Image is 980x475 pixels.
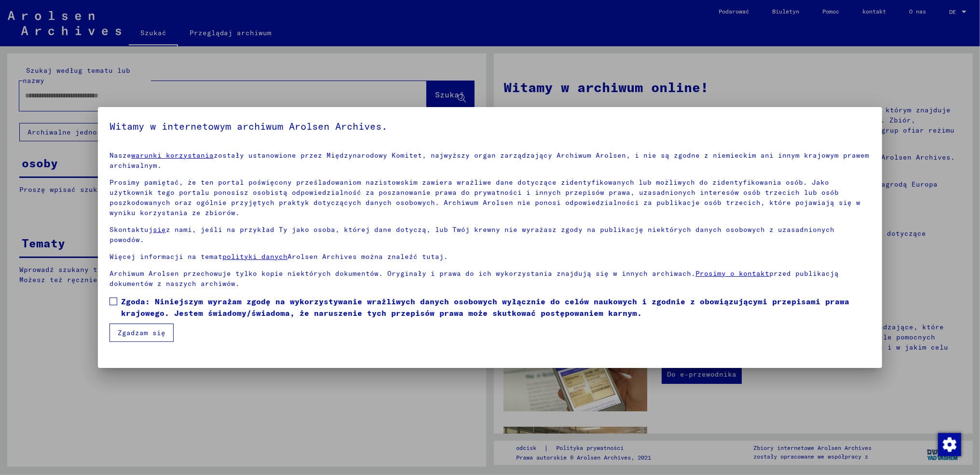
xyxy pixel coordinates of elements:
[109,151,131,160] font: Nasze
[287,252,448,261] font: Arolsen Archives można znaleźć tutaj.
[109,225,153,234] font: Skontaktuj
[109,151,869,170] font: zostały ustanowione przez Międzynarodowy Komitet, najwyższy organ zarządzający Archiwum Arolsen, ...
[109,324,174,342] button: Zgadzam się
[121,297,849,318] font: Zgoda: Niniejszym wyrażam zgodę na wykorzystywanie wrażliwych danych osobowych wyłącznie do celów...
[131,151,214,160] a: warunki korzystania
[695,269,769,278] a: Prosimy o kontakt
[109,178,860,217] font: Prosimy pamiętać, że ten portal poświęcony prześladowaniom nazistowskim zawiera wrażliwe dane dot...
[109,269,839,288] font: przed publikacją dokumentów z naszych archiwów.
[938,433,961,456] img: Zmiana zgody
[222,252,287,261] a: polityki danych
[938,433,961,456] div: Zmiana zgody
[109,269,695,278] font: Archiwum Arolsen przechowuje tylko kopie niektórych dokumentów. Oryginały i prawa do ich wykorzys...
[109,252,222,261] font: Więcej informacji na temat
[153,225,166,234] a: się
[109,225,834,244] font: z nami, jeśli na przykład Ty jako osoba, której dane dotyczą, lub Twój krewny nie wyrażasz zgody ...
[109,120,387,132] font: Witamy w internetowym archiwum Arolsen Archives.
[118,328,165,337] font: Zgadzam się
